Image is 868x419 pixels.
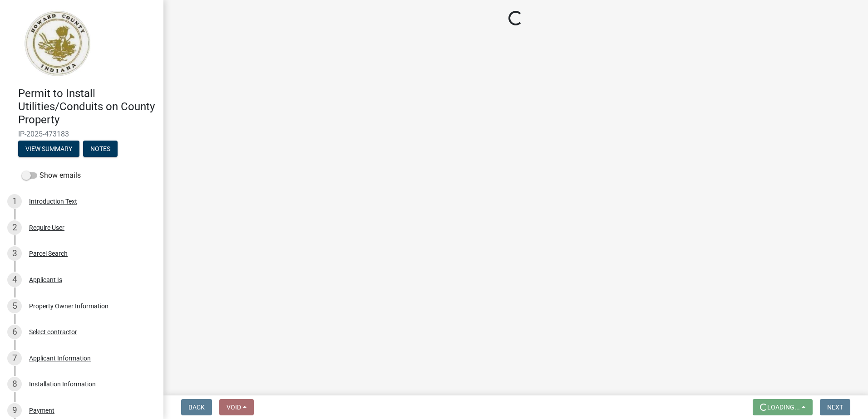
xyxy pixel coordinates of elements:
div: 5 [7,299,22,313]
button: Loading... [753,399,813,415]
div: Require User [29,224,64,231]
div: Parcel Search [29,250,68,257]
button: Back [181,399,212,415]
div: 4 [7,273,22,287]
div: Installation Information [29,381,96,387]
button: Notes [83,141,118,157]
div: 2 [7,220,22,235]
button: Next [820,399,850,415]
div: 6 [7,325,22,339]
span: Back [188,404,205,411]
div: 8 [7,377,22,391]
div: 9 [7,403,22,418]
span: Next [827,404,843,411]
h4: Permit to Install Utilities/Conduits on County Property [18,87,156,126]
div: Select contractor [29,329,77,335]
button: Void [219,399,254,415]
div: Property Owner Information [29,303,108,309]
div: 7 [7,351,22,365]
img: Howard County, Indiana [18,10,96,78]
div: Introduction Text [29,198,77,205]
div: 1 [7,194,22,209]
wm-modal-confirm: Summary [18,146,79,153]
span: Loading... [767,404,800,411]
div: Applicant Is [29,277,62,283]
div: Applicant Information [29,355,91,361]
button: View Summary [18,141,79,157]
span: Void [227,404,241,411]
div: Payment [29,407,54,414]
label: Show emails [22,170,81,181]
div: 3 [7,246,22,261]
wm-modal-confirm: Notes [83,146,118,153]
span: IP-2025-473183 [18,130,145,138]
